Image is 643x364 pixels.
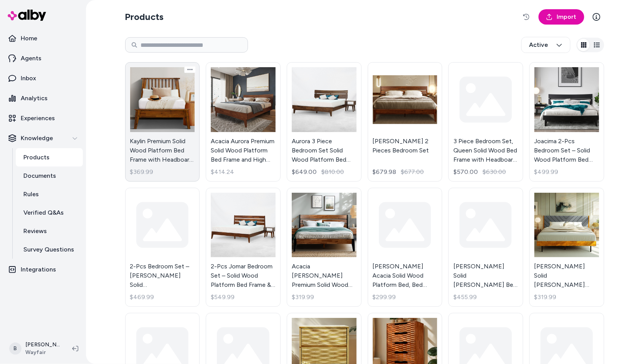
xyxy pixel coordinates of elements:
p: Survey Questions [23,245,74,254]
a: 3 Piece Bedroom Set, Queen Solid Wood Bed Frame with Headboard and 2 Nightstand, 800lbs Capacity$... [448,62,523,182]
a: Documents [16,167,83,185]
a: Import [539,9,584,25]
p: Rules [23,190,39,199]
a: Emery 2 Pieces Bedroom Set[PERSON_NAME] 2 Pieces Bedroom Set$679.98$677.00 [368,62,443,182]
a: [PERSON_NAME] Solid [PERSON_NAME] Bed Frame with Headboard$455.99 [448,188,523,307]
p: Verified Q&As [23,208,64,217]
a: Inbox [3,69,83,88]
span: Import [557,12,577,22]
a: Felisha Solid Wood King Upholstered Bed Frame with Fabric Headboard, Contemporary Modern Upholste... [529,188,604,307]
a: Aurora 3 Piece Bedroom Set Solid Wood Platform Bed Frame with Headboard and NightstandAurora 3 Pi... [287,62,362,182]
p: Knowledge [21,134,53,143]
a: Acacia Aurora Premium Solid Wood Platform Bed Frame and High Headboard, King Bed Frame with Headb... [206,62,281,182]
a: Joacima 2-Pcs Bedroom Set – Solid Wood Platform Bed Frame & Matching Nightstand, Mid-Century Mode... [529,62,604,182]
button: Knowledge [3,129,83,147]
a: 2-Pcs Jomar Bedroom Set – Solid Wood Platform Bed Frame & Matching Nightstand, Scandinavian Rusti... [206,188,281,307]
span: B [9,342,21,355]
p: [PERSON_NAME] [25,341,60,349]
button: B[PERSON_NAME]Wayfair [5,336,66,361]
button: Active [521,37,570,53]
img: alby Logo [8,10,46,21]
a: 2-Pcs Bedroom Set – [PERSON_NAME] Solid [PERSON_NAME] Platform Bed Frame & Matching Nightstand, S... [125,188,200,307]
p: Products [23,153,50,162]
p: Home [21,34,37,43]
p: Agents [21,54,41,63]
a: [PERSON_NAME] Acacia Solid Wood Platform Bed, Bed Frame with Headboard, Farmhouse Bed Frame Style... [368,188,443,307]
a: Kaylin Premium Solid Wood Platform Bed Frame with Headboard – 800 lb Capacity, No Box Spring Need... [125,62,200,182]
span: Wayfair [25,349,60,356]
h2: Products [125,11,164,23]
p: Reviews [23,227,47,236]
p: Documents [23,171,56,180]
a: Analytics [3,89,83,108]
a: Products [16,148,83,167]
p: Analytics [21,94,48,103]
a: Integrations [3,260,83,279]
p: Inbox [21,74,36,83]
a: Agents [3,49,83,68]
p: Integrations [21,265,56,274]
a: Reviews [16,222,83,240]
a: Home [3,29,83,48]
p: Experiences [21,114,55,123]
a: Acacia Christoper Premium Solid Wood Bed Frame, Bed Frame with Headboard Included, Mid century Mo... [287,188,362,307]
a: Experiences [3,109,83,127]
a: Survey Questions [16,240,83,259]
a: Rules [16,185,83,204]
a: Verified Q&As [16,204,83,222]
